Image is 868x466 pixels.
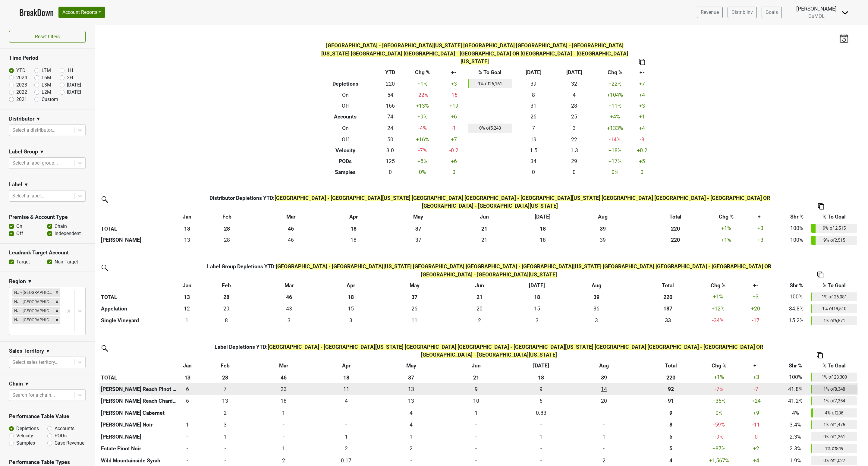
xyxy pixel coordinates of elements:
td: 17.667 [323,234,383,246]
th: 219.834 [636,234,715,246]
span: ▼ [27,278,32,285]
th: Aug: activate to sort column ascending [570,211,636,222]
span: +1% [713,294,723,300]
th: Velocity [314,145,376,156]
td: 28 [554,101,595,112]
label: Depletions [16,425,39,432]
div: 3 [258,316,320,324]
td: +9 % [404,112,441,122]
img: Copy to clipboard [639,59,645,65]
th: +-: activate to sort column ascending [731,361,781,371]
span: +3 [757,225,763,231]
label: YTD [16,67,26,74]
div: 1 [180,316,194,324]
td: -1 [441,122,467,134]
h3: Sales Territory [9,348,44,354]
th: Shr %: activate to sort column ascending [781,361,810,371]
th: 18 [511,291,564,303]
label: Custom [42,96,58,103]
td: 54 [376,90,404,101]
h3: Leadrank Target Account [9,250,86,256]
td: 17.833 [516,234,570,246]
div: Remove NJ - Southern New Jersey [54,316,60,324]
th: [DATE] [513,67,554,78]
td: +1 % [707,371,731,383]
td: +11 % [595,101,635,112]
td: 25 [554,112,595,122]
label: 2024 [16,74,27,81]
label: L2M [42,89,51,96]
th: 46 [253,371,314,383]
th: PODs [314,156,376,167]
div: Remove NJ - Northern New Jersey [54,298,60,306]
td: 3 [564,315,629,327]
span: [GEOGRAPHIC_DATA] - [GEOGRAPHIC_DATA][US_STATE] [GEOGRAPHIC_DATA] [GEOGRAPHIC_DATA] - [GEOGRAPHIC... [276,263,771,277]
th: % To Goal: activate to sort column ascending [810,211,858,222]
td: +5 % [404,156,441,167]
div: 187 [631,305,706,313]
td: 7 [513,122,554,134]
th: 39 [574,371,634,383]
td: 4 [554,90,595,101]
th: Distributor Depletions YTD : [196,193,784,211]
td: +1 [635,112,649,122]
label: 2022 [16,89,27,96]
td: 0 [635,167,649,178]
td: 32 [554,78,595,90]
label: Samples [16,439,35,447]
th: [DATE] [554,67,595,78]
span: DuMOL [808,13,825,19]
td: +19 [441,101,467,112]
img: filter [99,194,109,204]
td: +3 [635,101,649,112]
label: Off [16,230,23,237]
h3: Distributor [9,116,34,122]
td: 34 [513,156,554,167]
th: Jan: activate to sort column ascending [178,280,196,291]
td: -14 % [595,134,635,145]
td: 8 [513,90,554,101]
h3: Label [9,181,22,188]
td: +12 % [707,303,729,315]
td: 15.2% [782,315,810,327]
th: Jun: activate to sort column ascending [449,280,511,291]
th: Chg %: activate to sort column ascending [707,361,731,371]
th: Label Depletions YTD : [197,342,781,360]
div: 20 [450,305,509,313]
th: Total: activate to sort column ascending [636,211,715,222]
th: Chg %: activate to sort column ascending [707,280,729,291]
a: Revenue [697,7,723,18]
th: 18 [509,371,574,383]
th: TOTAL [99,371,178,383]
td: 0 [513,167,554,178]
td: 20 [196,303,257,315]
td: 100% [784,234,810,246]
td: +6 [441,156,467,167]
th: 21 [449,291,511,303]
td: 12 [178,303,196,315]
th: Total: activate to sort column ascending [634,361,707,371]
div: 20 [197,305,255,313]
td: +6 [441,112,467,122]
th: May: activate to sort column ascending [380,280,449,291]
div: 28 [198,236,256,244]
div: 39 [571,236,634,244]
div: 46 [259,236,322,244]
td: +1 % [715,234,737,246]
td: +5 [635,156,649,167]
span: [GEOGRAPHIC_DATA] - [GEOGRAPHIC_DATA][US_STATE] [GEOGRAPHIC_DATA] [GEOGRAPHIC_DATA] - [GEOGRAPHIC... [268,344,763,358]
td: 43.167 [257,303,321,315]
td: +4 [635,122,649,134]
div: 18 [325,236,382,244]
th: Apr: activate to sort column ascending [321,280,380,291]
th: +-: activate to sort column ascending [729,280,782,291]
th: 21 [444,371,508,383]
th: On [314,90,376,101]
td: -7 % [404,145,441,156]
h3: Chain [9,381,23,387]
th: Single Vineyard [99,315,178,327]
th: 13 [178,371,197,383]
span: ▼ [36,115,41,123]
td: +4 % [595,112,635,122]
td: +0.2 [635,145,649,156]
